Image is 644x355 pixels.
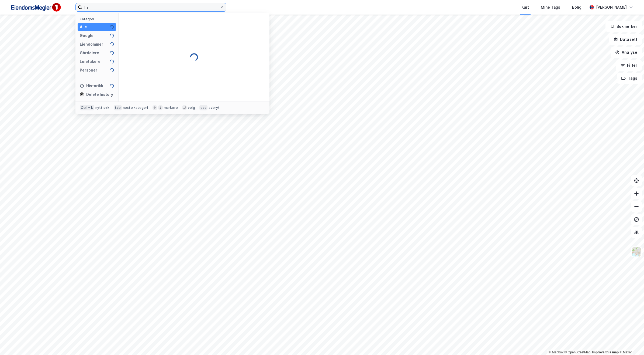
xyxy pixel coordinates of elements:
[110,84,114,88] img: spinner.a6d8c91a73a9ac5275cf975e30b51cfb.svg
[80,58,101,65] div: Leietakere
[80,17,116,21] div: Kategori
[609,34,642,45] button: Datasett
[95,106,110,110] div: nytt søk
[605,21,642,32] button: Bokmerker
[199,105,208,110] div: esc
[549,350,563,354] a: Mapbox
[209,106,220,110] div: avbryt
[188,106,195,110] div: velg
[110,51,114,55] img: spinner.a6d8c91a73a9ac5275cf975e30b51cfb.svg
[164,106,178,110] div: markere
[565,350,591,354] a: OpenStreetMap
[114,105,122,110] div: tab
[592,350,619,354] a: Improve this map
[110,59,114,64] img: spinner.a6d8c91a73a9ac5275cf975e30b51cfb.svg
[190,53,198,62] img: spinner.a6d8c91a73a9ac5275cf975e30b51cfb.svg
[123,106,148,110] div: neste kategori
[80,83,103,89] div: Historikk
[572,4,581,11] div: Bolig
[82,3,220,11] input: Søk på adresse, matrikkel, gårdeiere, leietakere eller personer
[110,25,114,29] img: spinner.a6d8c91a73a9ac5275cf975e30b51cfb.svg
[80,67,97,73] div: Personer
[9,1,63,13] img: F4PB6Px+NJ5v8B7XTbfpPpyloAAAAASUVORK5CYII=
[80,41,103,48] div: Eiendommer
[86,91,113,98] div: Delete history
[611,47,642,58] button: Analyse
[521,4,529,11] div: Kart
[80,32,94,39] div: Google
[80,24,87,30] div: Alle
[616,60,642,71] button: Filter
[617,73,642,84] button: Tags
[541,4,560,11] div: Mine Tags
[80,105,94,110] div: Ctrl + k
[596,4,627,11] div: [PERSON_NAME]
[631,247,642,257] img: Z
[110,42,114,46] img: spinner.a6d8c91a73a9ac5275cf975e30b51cfb.svg
[110,68,114,72] img: spinner.a6d8c91a73a9ac5275cf975e30b51cfb.svg
[617,329,644,355] div: Kontrollprogram for chat
[110,33,114,38] img: spinner.a6d8c91a73a9ac5275cf975e30b51cfb.svg
[617,329,644,355] iframe: Chat Widget
[80,50,99,56] div: Gårdeiere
